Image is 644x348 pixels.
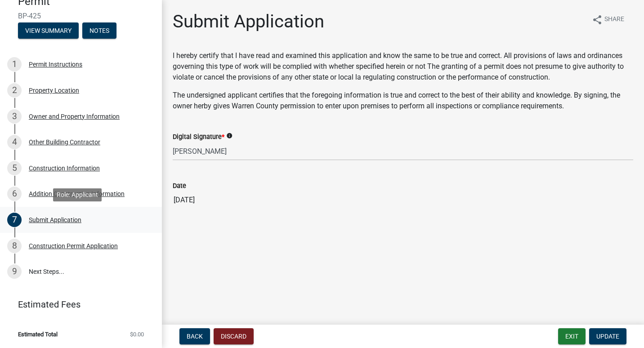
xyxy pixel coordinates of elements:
[29,191,125,197] div: Addition Construction Information
[29,217,81,223] div: Submit Application
[7,83,22,98] div: 2
[7,161,22,175] div: 5
[29,139,100,145] div: Other Building Contractor
[187,333,203,340] span: Back
[7,187,22,201] div: 6
[589,328,626,344] button: Update
[18,331,58,337] span: Estimated Total
[596,333,619,340] span: Update
[53,188,102,201] div: Role: Applicant
[7,213,22,227] div: 7
[7,264,22,279] div: 9
[130,331,144,337] span: $0.00
[585,11,631,28] button: shareShare
[179,328,210,344] button: Back
[7,57,22,71] div: 1
[604,14,624,25] span: Share
[173,50,633,83] p: I hereby certify that I have read and examined this application and know the same to be true and ...
[29,165,100,171] div: Construction Information
[29,113,120,120] div: Owner and Property Information
[18,22,79,39] button: View Summary
[592,14,603,25] i: share
[82,22,116,39] button: Notes
[558,328,586,344] button: Exit
[173,90,633,112] p: The undersigned applicant certifies that the foregoing information is true and correct to the bes...
[214,328,254,344] button: Discard
[29,87,79,94] div: Property Location
[7,239,22,253] div: 8
[173,11,324,32] h1: Submit Application
[7,295,148,313] a: Estimated Fees
[7,109,22,124] div: 3
[18,12,144,20] span: BP-425
[173,134,224,140] label: Digital Signature
[18,27,79,35] wm-modal-confirm: Summary
[173,183,186,189] label: Date
[29,61,82,67] div: Permit Instructions
[7,135,22,149] div: 4
[29,243,118,249] div: Construction Permit Application
[82,27,116,35] wm-modal-confirm: Notes
[226,133,233,139] i: info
